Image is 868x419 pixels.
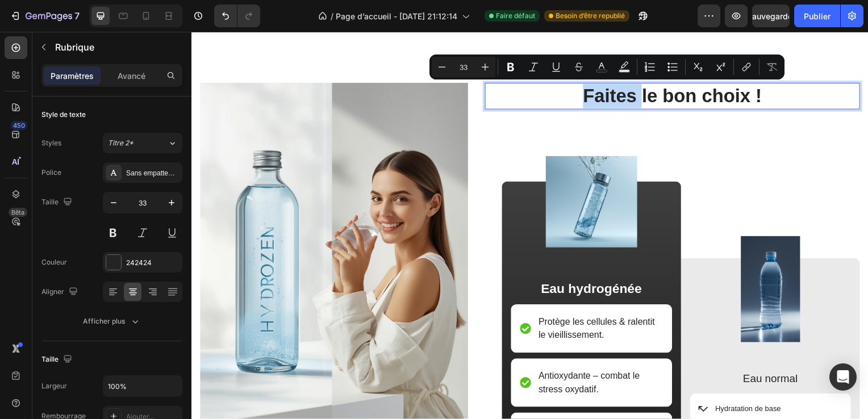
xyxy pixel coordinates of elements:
img: gempages_582673600654344856-f6339068-f7f0-46ed-8600-b860d5d5d54c.jpg [9,52,278,410]
span: / [331,10,333,22]
span: Besoin d’être republié [556,11,625,21]
button: Titre 2* [103,133,182,153]
font: Publier [804,10,831,22]
div: Ouvrez Intercom Messenger [829,363,857,391]
p: Faites le bon choix ! [297,53,672,77]
button: Sauvegarder [752,5,790,27]
p: Protège les cellules & ralentit le vieillissement. [349,286,473,313]
font: Police [41,167,61,178]
font: Couleur [41,257,67,267]
p: Antioxydante – combat le stress oxydatif. [349,340,473,367]
p: Avancé [118,70,145,82]
div: Bêta [9,208,27,217]
font: Taille [41,197,59,207]
div: Annuler/Rétablir [214,5,260,27]
span: Titre 2* [108,138,133,148]
iframe: Design area [191,32,868,419]
img: gempages_582673600654344856-dfc1f1d3-2ac2-4264-b3df-a32f2de7221c.jpg [553,206,613,313]
button: 7 [5,5,85,27]
input: Auto [103,376,182,396]
p: Paramètres [51,70,94,82]
font: Styles [41,138,61,148]
font: Style de texte [41,110,86,120]
h2: Rich Text Editor. Editing area: main [295,52,673,78]
p: Eau normal [503,342,663,358]
span: Faire défaut [496,11,535,21]
font: Aligner [41,287,64,297]
span: Page d’accueil - [DATE] 21:12:14 [336,10,457,22]
p: 7 [74,9,80,23]
button: Publier [794,5,840,27]
font: Taille [41,354,59,364]
img: gempages_582673600654344856-c970b1ba-01f3-40cd-a801-af5a08c2ede5.jpg [357,125,449,217]
div: Barre d’outils contextuelle de l’éditeur [429,55,784,79]
div: 242424 [126,258,180,268]
div: 450 [11,121,27,130]
font: Largeur [41,381,67,391]
p: Eau hydrogénée [323,251,483,268]
button: Afficher plus [41,311,182,332]
p: Heading [55,40,178,54]
span: Sauvegarder [747,11,795,21]
font: Afficher plus [83,316,125,326]
div: Sans empattement [126,168,180,178]
p: Hydratation de base [528,374,594,386]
